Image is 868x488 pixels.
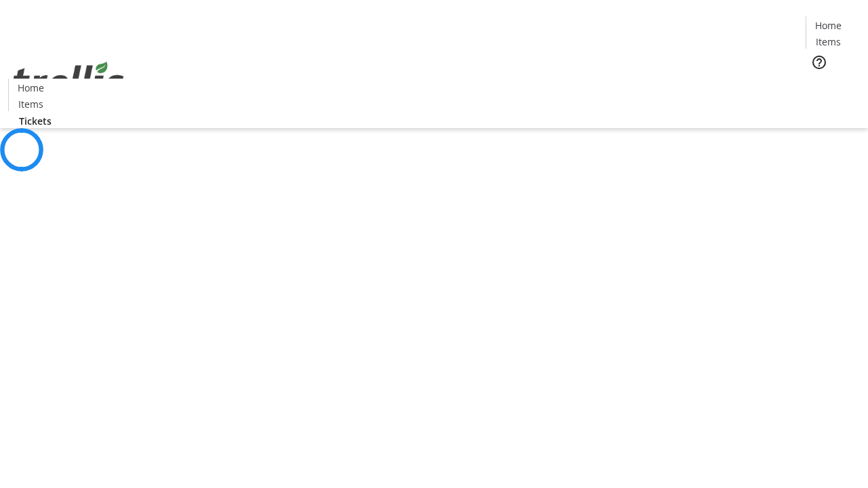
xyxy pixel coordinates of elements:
a: Items [9,97,52,111]
a: Tickets [806,79,860,93]
span: Tickets [19,114,52,128]
span: Home [18,81,44,95]
span: Items [18,97,43,111]
a: Home [806,18,850,33]
span: Items [816,35,841,49]
a: Home [9,81,52,95]
button: Help [806,49,833,76]
span: Home [815,18,842,33]
span: Tickets [816,79,849,93]
a: Tickets [8,114,62,128]
img: Orient E2E Organization EKt8kGzQXz's Logo [8,47,129,115]
a: Items [806,35,850,49]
